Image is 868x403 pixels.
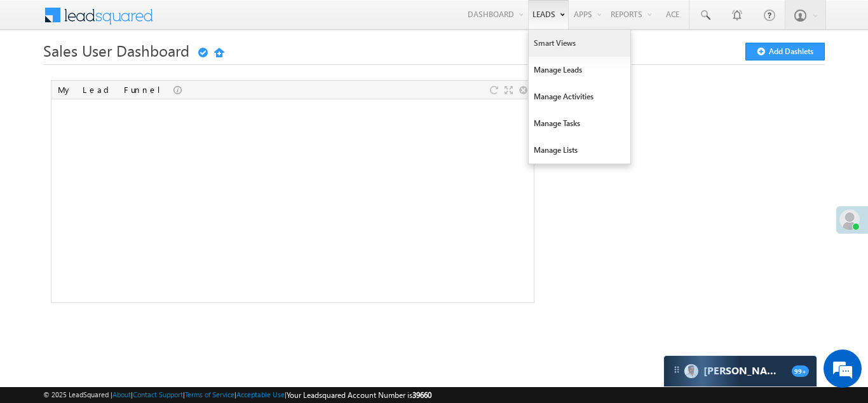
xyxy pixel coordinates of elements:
[792,365,809,377] span: 99+
[529,30,630,57] a: Smart Views
[43,389,431,401] span: © 2025 LeadSquared | | | | |
[287,390,431,400] span: Your Leadsquared Account Number is
[529,83,630,110] a: Manage Activities
[529,110,630,137] a: Manage Tasks
[412,390,431,400] span: 39660
[529,137,630,164] a: Manage Lists
[43,40,189,60] span: Sales User Dashboard
[745,43,825,60] button: Add Dashlets
[529,57,630,83] a: Manage Leads
[58,84,173,95] div: My Lead Funnel
[663,355,817,387] div: carter-dragCarter[PERSON_NAME]99+
[133,390,183,399] a: Contact Support
[185,390,234,399] a: Terms of Service
[112,390,131,399] a: About
[236,390,285,399] a: Acceptable Use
